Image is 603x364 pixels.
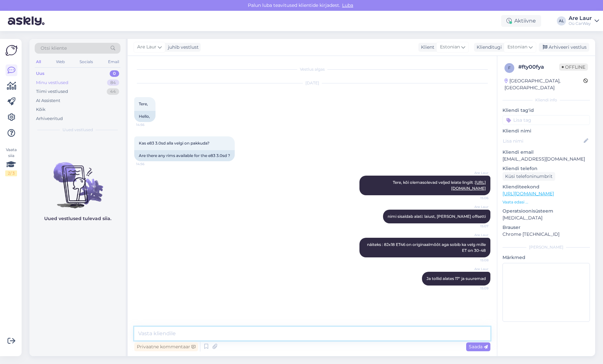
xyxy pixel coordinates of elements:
[5,44,18,57] img: Askly Logo
[502,231,590,238] p: Chrome [TECHNICAL_ID]
[502,149,590,156] p: Kliendi email
[134,111,155,122] div: Hello,
[464,224,488,229] span: 15:07
[388,214,486,219] span: nimi sisaldab alati: laiust, [PERSON_NAME] offsetti
[36,115,63,122] div: Arhiveeritud
[504,78,583,91] div: [GEOGRAPHIC_DATA], [GEOGRAPHIC_DATA]
[139,101,148,106] span: Tere,
[134,66,490,72] div: Vestlus algas
[5,147,17,176] div: Vaata siia
[502,199,590,205] p: Vaata edasi ...
[36,97,60,104] div: AI Assistent
[464,170,488,175] span: Are Laur
[41,45,67,52] span: Otsi kliente
[569,21,592,26] div: Oü CarWay
[134,150,235,161] div: Are there any rims available for the e83 3.0sd ?
[502,107,590,114] p: Kliendi tag'id
[507,43,527,51] span: Estonian
[139,141,210,146] span: Kas e83 3.0sd alla velgi on pakkuda?
[136,122,161,127] span: 14:56
[518,63,559,71] div: # fty00fya
[464,196,488,200] span: 15:06
[165,44,199,51] div: juhib vestlust
[502,224,590,231] p: Brauser
[44,215,111,222] p: Uued vestlused tulevad siia.
[502,128,590,134] p: Kliendi nimi
[137,43,156,51] span: Are Laur
[63,127,93,133] span: Uued vestlused
[36,106,46,113] div: Kõik
[502,97,590,103] div: Kliendi info
[502,191,554,197] a: [URL][DOMAIN_NAME]
[107,79,119,86] div: 84
[29,150,126,209] img: No chats
[134,342,198,351] div: Privaatne kommentaar
[557,16,566,26] div: AL
[55,58,66,66] div: Web
[559,63,588,71] span: Offline
[418,44,434,51] div: Klient
[36,79,68,86] div: Minu vestlused
[474,44,502,51] div: Klienditugi
[569,16,592,21] div: Are Laur
[134,80,490,86] div: [DATE]
[469,344,488,350] span: Saada
[36,70,45,77] div: Uus
[107,58,120,66] div: Email
[464,286,488,291] span: 15:09
[36,88,68,95] div: Tiimi vestlused
[539,43,589,52] div: Arhiveeri vestlus
[393,180,486,191] span: Tere, kõi olemasolevad veljed leiate lingilt :
[502,183,590,190] p: Klienditeekond
[136,162,161,166] span: 14:56
[440,43,460,51] span: Estonian
[502,254,590,261] p: Märkmed
[502,208,590,215] p: Operatsioonisüsteem
[502,172,555,181] div: Küsi telefoninumbrit
[464,267,488,271] span: Are Laur
[502,215,590,221] p: [MEDICAL_DATA]
[464,233,488,237] span: Are Laur
[502,156,590,163] p: [EMAIL_ADDRESS][DOMAIN_NAME]
[569,16,599,26] a: Are LaurOü CarWay
[502,165,590,172] p: Kliendi telefon
[35,58,42,66] div: All
[340,2,355,8] span: Luba
[502,115,590,125] input: Lisa tag
[5,170,17,176] div: 2 / 3
[508,65,511,70] span: f
[464,204,488,209] span: Are Laur
[367,242,487,253] span: näiteks : 8Jx18 ET46 on originaalmõõt aga sobib ka velg mille ET on 30-48
[464,258,488,263] span: 15:08
[78,58,94,66] div: Socials
[107,88,119,95] div: 44
[110,70,119,77] div: 0
[427,276,486,281] span: Ja tollid alates 17" ja suuremad
[501,15,541,27] div: Aktiivne
[502,244,590,250] div: [PERSON_NAME]
[503,137,582,145] input: Lisa nimi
